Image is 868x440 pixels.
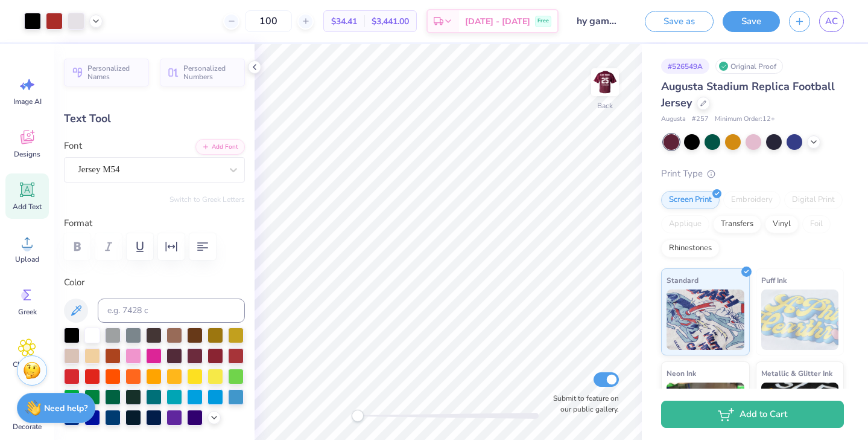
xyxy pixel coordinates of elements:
button: Add Font [195,139,245,155]
div: Transfers [713,215,761,233]
div: Accessibility label [352,410,364,422]
span: Upload [15,254,39,264]
span: Image AI [13,97,42,106]
div: Back [597,100,613,111]
img: Standard [667,290,744,350]
input: – – [245,10,292,32]
span: [DATE] - [DATE] [465,15,530,28]
input: Untitled Design [568,9,627,33]
label: Font [64,139,82,153]
span: Designs [14,149,40,159]
span: Free [537,17,549,25]
img: Puff Ink [761,290,839,350]
div: Text Tool [64,111,245,127]
span: Add Text [13,202,42,212]
span: Decorate [13,422,42,432]
span: AC [825,15,838,28]
input: e.g. 7428 c [98,299,245,323]
span: Clipart & logos [7,360,47,379]
button: Personalized Numbers [160,59,245,86]
div: Applique [661,215,709,233]
a: AC [819,11,844,32]
div: Rhinestones [661,239,720,257]
span: # 257 [692,114,709,125]
span: Greek [18,307,37,317]
span: Metallic & Glitter Ink [761,367,832,380]
button: Save as [645,11,714,32]
button: Personalized Names [64,59,149,86]
div: Screen Print [661,191,720,209]
span: Minimum Order: 12 + [715,114,775,125]
div: Foil [802,215,831,233]
strong: Need help? [44,403,87,414]
span: Augusta Stadium Replica Football Jersey [661,79,835,110]
div: Vinyl [765,215,799,233]
span: Neon Ink [667,367,696,380]
span: Puff Ink [761,274,787,286]
div: Digital Print [784,191,843,209]
button: Add to Cart [661,401,844,428]
button: Switch to Greek Letters [169,195,245,204]
span: $3,441.00 [372,15,409,28]
span: Personalized Names [87,64,142,81]
img: Back [593,70,617,94]
button: Save [723,11,780,32]
span: $34.41 [331,15,357,28]
span: Standard [667,274,699,286]
span: Personalized Numbers [183,64,238,81]
span: Augusta [661,114,686,125]
div: Original Proof [715,59,783,74]
label: Format [64,216,245,230]
div: Embroidery [723,191,781,209]
label: Color [64,276,245,290]
div: Print Type [661,167,844,181]
div: # 526549A [661,59,709,74]
label: Submit to feature on our public gallery. [546,393,619,415]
